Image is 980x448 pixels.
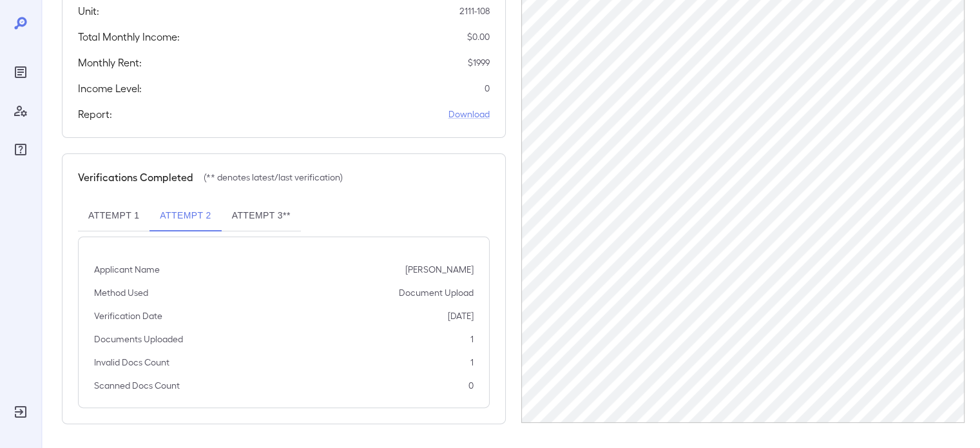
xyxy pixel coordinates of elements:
[399,286,474,299] p: Document Upload
[470,333,474,346] p: 1
[10,402,31,422] div: Log Out
[94,263,160,276] p: Applicant Name
[448,108,490,121] a: Download
[78,81,142,96] h5: Income Level:
[10,101,31,121] div: Manage Users
[405,263,474,276] p: [PERSON_NAME]
[470,356,474,369] p: 1
[468,56,490,69] p: $ 1999
[459,5,490,17] p: 2111-108
[78,200,149,231] button: Attempt 1
[204,171,343,184] p: (** denotes latest/last verification)
[468,379,474,392] p: 0
[94,356,169,369] p: Invalid Docs Count
[222,200,301,231] button: Attempt 3**
[78,170,193,185] h5: Verifications Completed
[78,29,180,44] h5: Total Monthly Income:
[94,309,162,322] p: Verification Date
[467,30,490,43] p: $ 0.00
[78,3,99,19] h5: Unit:
[448,309,474,322] p: [DATE]
[485,82,490,95] p: 0
[78,55,142,70] h5: Monthly Rent:
[78,106,112,122] h5: Report:
[94,286,148,299] p: Method Used
[10,62,31,83] div: Reports
[94,379,180,392] p: Scanned Docs Count
[149,200,221,231] button: Attempt 2
[10,139,31,160] div: FAQ
[94,333,183,346] p: Documents Uploaded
